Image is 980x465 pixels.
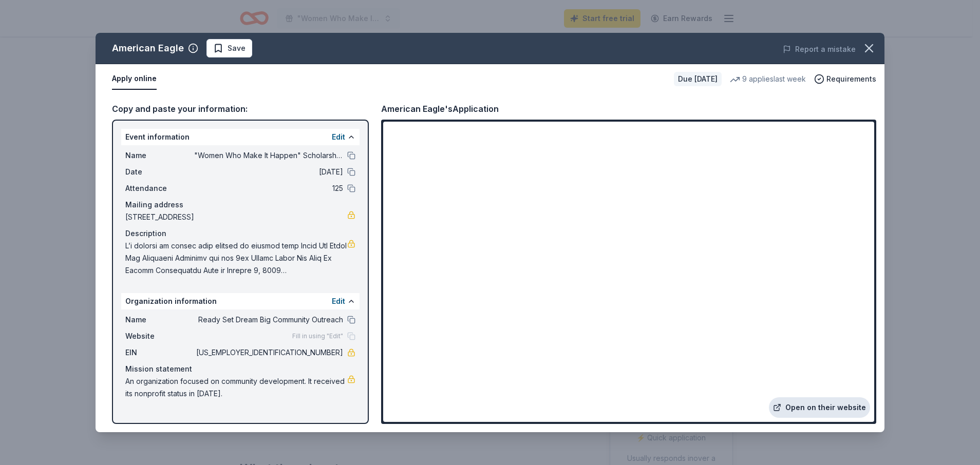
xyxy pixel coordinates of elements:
div: 9 applies last week [730,73,806,85]
span: Name [125,149,194,162]
span: "Women Who Make It Happen" Scholarship Fundraiser [194,149,343,162]
div: Mission statement [125,363,355,375]
span: Save [228,42,246,54]
span: Fill in using "Edit" [292,332,343,340]
span: 125 [194,182,343,195]
div: Description [125,227,355,240]
div: American Eagle [112,40,184,56]
span: An organization focused on community development. It received its nonprofit status in [DATE]. [125,375,347,400]
span: Ready Set Dream Big Community Outreach [194,314,343,326]
span: Requirements [826,73,876,85]
button: Report a mistake [783,43,856,55]
button: Save [206,39,252,57]
span: [US_EMPLOYER_IDENTIFICATION_NUMBER] [194,346,343,359]
button: Edit [332,295,345,307]
div: Event information [121,129,360,145]
div: Due [DATE] [674,72,722,86]
span: Date [125,166,194,178]
span: Attendance [125,182,194,195]
span: L’i dolorsi am consec adip elitsed do eiusmod temp Incid Utl Etdol Mag Aliquaeni Adminimv qui nos... [125,240,347,277]
button: Apply online [112,68,157,90]
a: Open on their website [769,397,870,418]
button: Requirements [814,73,876,85]
span: Name [125,314,194,326]
div: American Eagle's Application [381,102,499,115]
span: Website [125,330,194,342]
button: Edit [332,131,345,143]
span: [DATE] [194,166,343,178]
div: Mailing address [125,199,355,211]
div: Copy and paste your information: [112,102,369,115]
span: EIN [125,346,194,359]
span: [STREET_ADDRESS] [125,211,347,223]
div: Organization information [121,293,360,309]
